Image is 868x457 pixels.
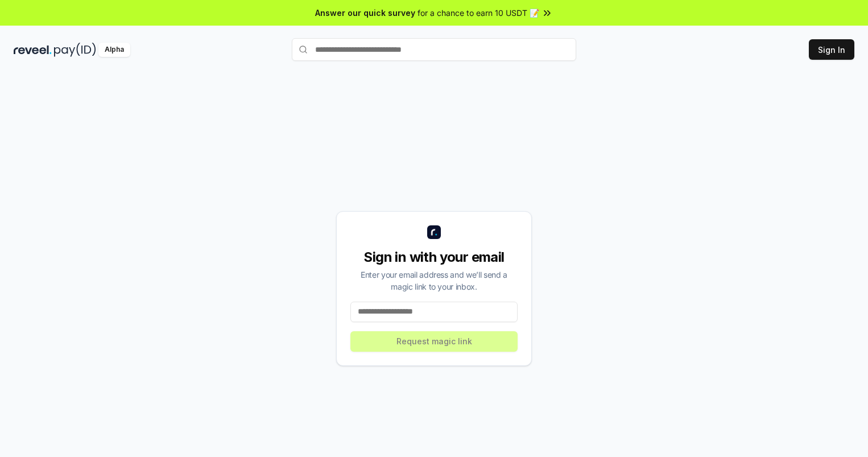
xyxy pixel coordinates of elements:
button: Sign In [809,39,854,60]
span: for a chance to earn 10 USDT 📝 [418,7,539,19]
div: Alpha [98,43,130,57]
div: Enter your email address and we’ll send a magic link to your inbox. [350,269,518,293]
img: logo_small [427,225,441,239]
img: reveel_dark [14,43,52,57]
img: pay_id [54,43,96,57]
div: Sign in with your email [350,248,518,266]
span: Answer our quick survey [315,7,415,19]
